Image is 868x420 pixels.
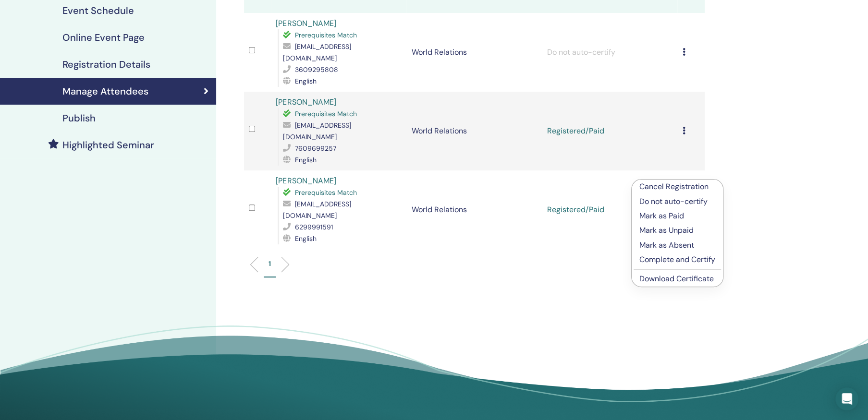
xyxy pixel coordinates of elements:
p: Mark as Unpaid [639,225,715,236]
span: 3609295808 [294,65,338,74]
span: 6299991591 [294,223,332,231]
span: Prerequisites Match [294,31,356,39]
p: Complete and Certify [639,254,715,265]
a: [PERSON_NAME] [276,18,336,28]
h4: Manage Attendees [62,85,148,97]
h4: Event Schedule [62,5,134,16]
a: Download Certificate [639,274,714,284]
td: World Relations [406,13,542,92]
h4: Publish [62,112,96,124]
a: [PERSON_NAME] [276,176,336,186]
span: English [294,156,316,164]
span: [EMAIL_ADDRESS][DOMAIN_NAME] [283,200,351,220]
td: World Relations [406,170,542,249]
span: English [294,234,316,243]
span: Prerequisites Match [294,188,356,197]
span: 7609699257 [294,144,336,153]
span: [EMAIL_ADDRESS][DOMAIN_NAME] [283,121,351,141]
a: [PERSON_NAME] [276,97,336,107]
h4: Registration Details [62,59,150,70]
span: Prerequisites Match [294,109,356,118]
p: Cancel Registration [639,181,715,192]
p: Do not auto-certify [639,196,715,207]
h4: Online Event Page [62,32,145,43]
p: 1 [269,259,271,269]
div: Open Intercom Messenger [835,387,858,410]
p: Mark as Absent [639,240,715,251]
p: Mark as Paid [639,210,715,222]
span: [EMAIL_ADDRESS][DOMAIN_NAME] [283,42,351,62]
span: English [294,77,316,85]
td: World Relations [406,92,542,170]
h4: Highlighted Seminar [62,139,154,151]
